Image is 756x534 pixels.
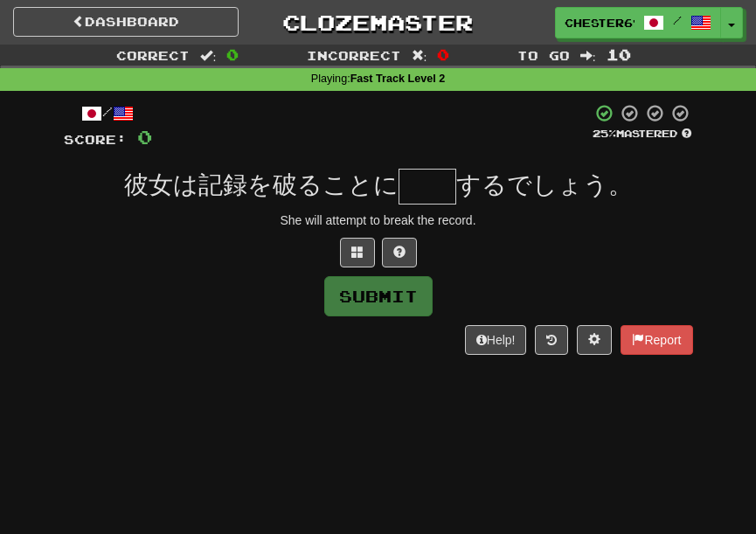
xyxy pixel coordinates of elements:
[437,45,449,63] span: 0
[340,238,375,267] button: Switch sentence to multiple choice alt+p
[13,7,239,37] a: Dashboard
[592,127,693,141] div: Mastered
[265,7,490,38] a: Clozemaster
[382,238,417,267] button: Single letter hint - you only get 1 per sentence and score half the points! alt+h
[324,276,433,316] button: Submit
[555,7,721,38] a: chester6996 /
[307,48,401,63] span: Incorrect
[535,325,568,355] button: Round history (alt+y)
[580,49,596,61] span: :
[200,49,216,61] span: :
[64,132,127,147] span: Score:
[593,128,616,139] span: 25 %
[124,171,399,198] span: 彼女は記録を破ることに
[64,212,693,229] div: She will attempt to break the record.
[465,325,527,355] button: Help!
[565,15,635,31] span: chester6996
[607,45,631,63] span: 10
[137,126,152,148] span: 0
[517,48,570,63] span: To go
[226,45,239,63] span: 0
[64,103,152,125] div: /
[350,73,446,85] strong: Fast Track Level 2
[116,48,190,63] span: Correct
[412,49,427,61] span: :
[456,171,633,198] span: するでしょう。
[621,325,692,355] button: Report
[673,14,682,26] span: /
